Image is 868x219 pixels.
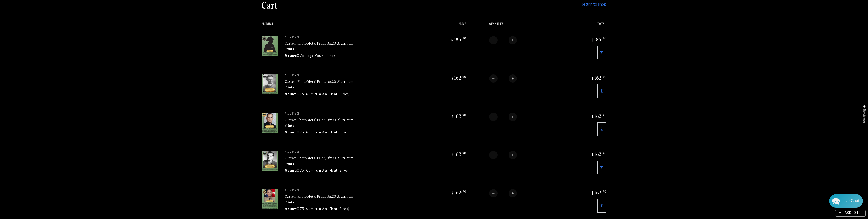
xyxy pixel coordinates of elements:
bdi: 162 [591,113,606,119]
th: Product [262,22,423,29]
a: Remove 16"x20" Rectangle White Glossy Aluminyzed Photo [597,46,606,59]
div: Contact Us Directly [842,194,859,208]
dd: 0.75" Aluminum Wall Float (Silver) [297,168,350,173]
bdi: 162 [451,189,466,196]
sup: .90 [602,113,606,117]
input: Quantity for Custom Photo Metal Print, 16x20 Aluminum Prints [498,74,509,83]
dt: Mount: [285,54,297,59]
dt: Mount: [285,168,297,173]
bdi: 162 [591,151,606,157]
a: Remove 16"x20" Rectangle White Glossy Aluminyzed Photo [597,84,606,98]
p: aluminyze [285,189,354,192]
dt: Mount: [285,130,297,135]
span: $ [592,152,594,157]
input: Quantity for Custom Photo Metal Print, 16x20 Aluminum Prints [498,113,509,121]
img: 16"x20" Rectangle White Glossy Aluminyzed Photo [262,36,278,56]
dd: 0.75" Edge Mount (Black) [297,54,336,59]
bdi: 162 [451,151,466,157]
dd: 0.75" Aluminum Wall Float (Silver) [297,92,350,97]
span: $ [592,114,594,119]
bdi: 162 [451,113,466,119]
a: Custom Photo Metal Print, 16x20 Aluminum Prints [285,155,353,166]
sup: .90 [602,75,606,79]
sup: .90 [461,36,466,40]
span: $ [452,76,454,81]
th: Price [423,22,466,29]
bdi: 185 [451,36,466,42]
p: aluminyze [285,113,354,115]
sup: .90 [461,189,466,193]
a: Remove 16"x20" Rectangle White Glossy Aluminyzed Photo [597,161,606,174]
span: BACK TO TOP [843,212,863,215]
dd: 0.75" Aluminum Wall Float (Silver) [297,130,350,135]
input: Quantity for Custom Photo Metal Print, 16x20 Aluminum Prints [498,151,509,159]
th: Total [563,22,606,29]
span: $ [592,38,594,42]
img: 16"x20" Rectangle White Glossy Aluminyzed Photo [262,151,278,171]
span: $ [592,191,594,195]
sup: .90 [602,36,606,40]
bdi: 162 [591,74,606,81]
div: Click to open Judge.me floating reviews tab [859,101,868,126]
bdi: 162 [591,189,606,196]
span: $ [452,191,454,195]
th: Quantity [466,22,563,29]
span: $ [592,76,594,81]
a: Custom Photo Metal Print, 16x20 Aluminum Prints [285,79,353,90]
span: $ [452,114,454,119]
div: Chat widget toggle [829,194,863,208]
sup: .90 [461,75,466,79]
sup: .90 [602,151,606,155]
sup: .90 [461,151,466,155]
dt: Mount: [285,92,297,97]
sup: .90 [461,113,466,117]
img: 16"x20" Rectangle White Glossy Aluminyzed Photo [262,113,278,133]
dt: Mount: [285,207,297,212]
dd: 0.75" Aluminum Wall Float (Black) [297,207,349,212]
input: Quantity for Custom Photo Metal Print, 16x20 Aluminum Prints [498,189,509,197]
bdi: 162 [451,74,466,81]
a: Remove 16"x20" Rectangle White Glossy Aluminyzed Photo [597,199,606,213]
span: $ [451,38,453,42]
a: Custom Photo Metal Print, 16x20 Aluminum Prints [285,40,353,51]
p: aluminyze [285,151,354,154]
bdi: 185 [591,36,606,42]
p: aluminyze [285,74,354,77]
a: Remove 16"x20" Rectangle White Glossy Aluminyzed Photo [597,122,606,136]
span: $ [452,152,454,157]
p: aluminyze [285,36,354,39]
a: Custom Photo Metal Print, 16x20 Aluminum Prints [285,194,353,205]
img: 16"x20" Rectangle White Glossy Aluminyzed Photo [262,74,278,95]
a: Custom Photo Metal Print, 16x20 Aluminum Prints [285,117,353,128]
sup: .90 [602,189,606,193]
img: 16"x20" Rectangle White Glossy Aluminyzed Photo [262,189,278,209]
input: Quantity for Custom Photo Metal Print, 16x20 Aluminum Prints [498,36,509,44]
a: Return to shop [581,1,606,8]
